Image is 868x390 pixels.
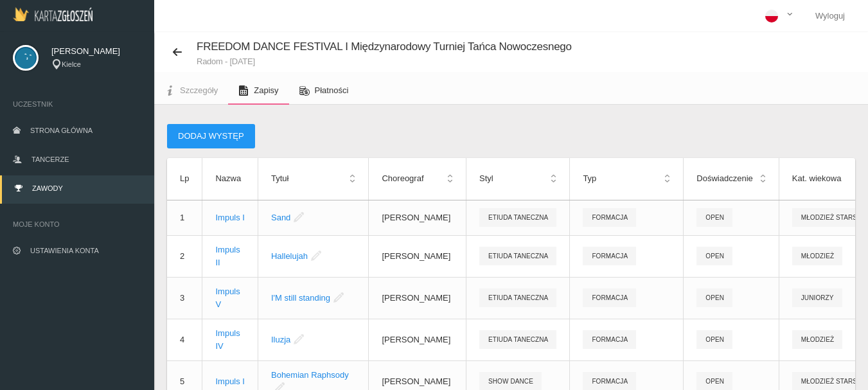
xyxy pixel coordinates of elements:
[258,158,369,200] th: Tytuł
[254,85,278,95] span: Zapisy
[583,288,636,307] span: Formacja
[479,208,556,227] span: Etiuda Taneczna
[271,370,349,380] a: Bohemian Raphsody
[696,288,732,307] span: Open
[583,330,636,349] span: Formacja
[13,218,141,231] span: Moje konto
[13,7,93,21] img: Logo
[583,247,636,265] span: Formacja
[315,85,349,95] span: Płatności
[13,98,141,111] span: Uczestnik
[369,158,466,200] th: Choreograf
[167,319,202,360] td: 4
[696,247,732,265] span: Open
[570,158,684,200] th: Typ
[228,76,288,105] a: Zapisy
[215,327,245,353] div: Impuls IV
[197,40,572,53] span: FREEDOM DANCE FESTIVAL I Międzynarodowy Turniej Tańca Nowoczesnego
[30,247,99,254] span: Ustawienia konta
[271,293,330,303] a: I'M still standing
[369,277,466,319] td: [PERSON_NAME]
[215,285,245,311] div: Impuls V
[271,251,308,261] a: Hallelujah
[167,200,202,235] td: 1
[271,213,290,222] a: Sand
[167,158,202,200] th: Lp
[215,211,245,224] div: Impuls I
[369,200,466,235] td: [PERSON_NAME]
[479,247,556,265] span: Etiuda Taneczna
[792,288,842,307] span: Juniorzy
[696,208,732,227] span: Open
[13,45,39,71] img: svg
[289,76,359,105] a: Płatności
[202,158,258,200] th: Nazwa
[792,330,842,349] span: Młodzież
[51,59,141,70] div: Kielce
[271,335,290,344] a: Iluzja
[154,76,228,105] a: Szczegóły
[30,127,93,134] span: Strona główna
[583,208,636,227] span: Formacja
[466,158,570,200] th: Styl
[369,235,466,277] td: [PERSON_NAME]
[167,124,255,148] button: Dodaj występ
[479,330,556,349] span: Etiuda Taneczna
[479,288,556,307] span: Etiuda Taneczna
[215,375,245,388] div: Impuls I
[32,184,63,192] span: Zawody
[696,330,732,349] span: Open
[197,57,572,66] small: Radom - [DATE]
[180,85,218,95] span: Szczegóły
[792,247,842,265] span: Młodzież
[167,235,202,277] td: 2
[167,277,202,319] td: 3
[31,155,69,163] span: Tancerze
[51,45,141,58] span: [PERSON_NAME]
[215,244,245,269] div: Impuls II
[684,158,779,200] th: Doświadczenie
[369,319,466,360] td: [PERSON_NAME]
